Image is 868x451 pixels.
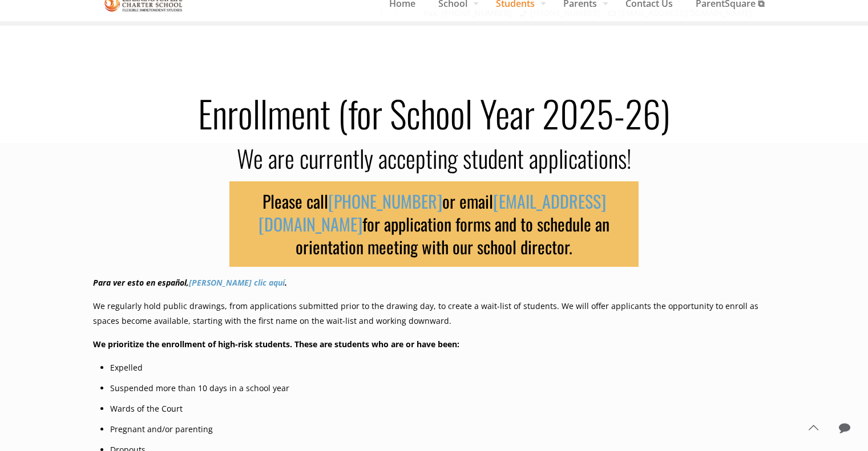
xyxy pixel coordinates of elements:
a: [PERSON_NAME] clic aquí [189,277,285,288]
a: [EMAIL_ADDRESS][DOMAIN_NAME] [259,188,606,237]
li: Suspended more than 10 days in a school year [110,381,776,396]
h1: Enrollment (for School Year 2025-26) [86,95,782,131]
li: Pregnant and/or parenting [110,422,776,437]
h3: Please call or email for application forms and to schedule an orientation meeting with our school... [229,181,639,267]
em: Para ver esto en español, . [93,277,287,288]
p: We regularly hold public drawings, from applications submitted prior to the drawing day, to creat... [93,299,776,328]
a: [PHONE_NUMBER] [328,188,442,214]
li: Expelled [110,360,776,375]
b: We prioritize the enrollment of high-risk students. These are students who are or have been: [93,339,459,350]
h2: We are currently accepting student applications! [93,143,776,173]
a: Back to top icon [801,416,825,440]
li: Wards of the Court [110,401,776,416]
